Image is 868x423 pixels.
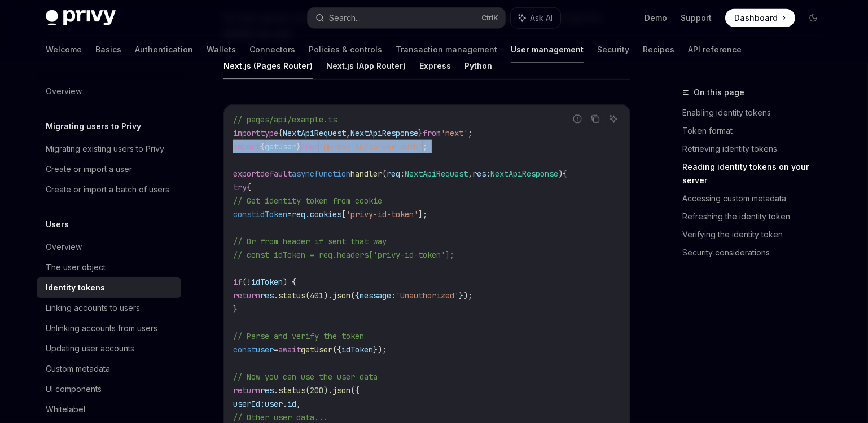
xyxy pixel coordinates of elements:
span: // Or from header if sent that way [233,236,387,246]
span: import [233,128,260,138]
button: Report incorrect code [570,112,585,126]
a: Linking accounts to users [37,298,181,318]
span: default [260,169,292,179]
div: Overview [46,240,82,254]
a: Demo [645,12,667,24]
button: Next.js (Pages Router) [223,52,313,79]
span: ({ [350,290,360,301]
a: Support [681,12,712,24]
a: Basics [95,36,121,63]
span: json [332,290,350,301]
a: UI components [37,379,181,399]
a: Security considerations [682,244,831,262]
span: const [233,209,256,219]
span: { [563,169,567,179]
a: Connectors [249,36,295,63]
span: res [472,169,486,179]
span: ]; [418,209,427,219]
span: ( [382,169,387,179]
a: Overview [37,81,181,102]
span: } [418,128,423,138]
a: Token format [682,122,831,140]
button: Copy the contents from the code block [588,112,603,126]
span: if [233,277,242,287]
span: json [332,385,350,395]
div: Updating user accounts [46,342,134,355]
span: { [278,128,283,138]
div: Create or import a batch of users [46,183,169,196]
a: Welcome [46,36,82,63]
button: Ask AI [511,8,560,28]
div: UI components [46,382,102,396]
span: Ctrl K [481,14,498,23]
div: The user object [46,261,106,274]
span: export [233,169,260,179]
span: On this page [694,86,744,99]
button: Python [464,52,492,79]
div: Unlinking accounts from users [46,321,157,335]
div: Whitelabel [46,403,85,416]
h5: Migrating users to Privy [46,120,141,133]
span: idToken [251,277,283,287]
a: Create or import a batch of users [37,179,181,200]
img: dark logo [46,10,116,26]
span: from [301,142,319,152]
span: '@privy-io/server-auth' [319,142,423,152]
a: Identity tokens [37,277,181,298]
span: ( [305,385,310,395]
span: . [283,399,287,409]
span: userId: [233,399,265,409]
a: Dashboard [725,9,795,27]
span: = [274,345,278,355]
span: NextApiRequest [283,128,346,138]
span: }); [459,290,472,301]
span: // Parse and verify the token [233,331,364,341]
span: cookies [310,209,341,219]
a: Verifying the identity token [682,226,831,244]
span: req [387,169,400,179]
span: } [296,142,301,152]
button: Toggle dark mode [804,9,822,27]
a: API reference [688,36,742,63]
a: Overview [37,237,181,257]
span: Ask AI [530,12,553,24]
div: Migrating existing users to Privy [46,142,164,156]
div: Custom metadata [46,362,110,376]
span: import [233,142,260,152]
span: ; [468,128,472,138]
span: ). [323,385,332,395]
span: : [486,169,490,179]
a: Enabling identity tokens [682,104,831,122]
span: . [274,290,278,301]
a: Whitelabel [37,399,181,420]
span: idToken [341,345,373,355]
span: res [260,385,274,395]
span: idToken [256,209,287,219]
span: getUser [265,142,296,152]
span: } [233,304,238,314]
span: 200 [310,385,323,395]
span: handler [350,169,382,179]
a: Create or import a user [37,159,181,179]
span: // Other user data... [233,412,328,422]
span: status [278,385,305,395]
a: Updating user accounts [37,338,181,359]
span: user [265,399,283,409]
a: Policies & controls [309,36,382,63]
a: Transaction management [396,36,497,63]
span: Dashboard [734,12,778,24]
span: getUser [301,345,332,355]
span: , [346,128,350,138]
span: // const idToken = req.headers['privy-id-token']; [233,250,454,260]
a: Recipes [643,36,674,63]
span: , [296,399,301,409]
span: from [423,128,441,138]
button: Next.js (App Router) [326,52,406,79]
span: id [287,399,296,409]
a: Accessing custom metadata [682,190,831,208]
a: Security [597,36,629,63]
span: ( [242,277,247,287]
span: : [400,169,405,179]
span: ). [323,290,332,301]
button: Ask AI [606,112,621,126]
